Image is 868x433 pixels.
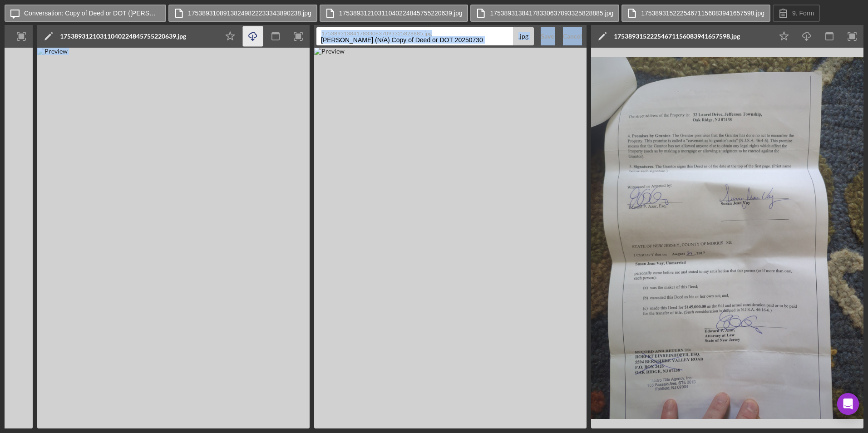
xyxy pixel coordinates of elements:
button: 17538931210311040224845755220639.jpg [320,5,469,22]
button: 17538931384178330637093325828885.jpg [470,5,619,22]
label: 17538931384178330637093325828885.jpg [321,28,512,37]
label: 17538931384178330637093325828885.jpg [490,10,613,17]
img: Preview [591,48,863,428]
label: 17538931210311040224845755220639.jpg [339,10,463,17]
label: 17538931522254671156083941657598.jpg [641,10,764,17]
button: 9. Form [773,5,820,22]
button: Save [536,27,558,45]
button: 17538931089138249822233343890238.jpg [168,5,317,22]
div: 17538931210311040224845755220639.jpg [60,33,186,40]
label: 9. Form [792,10,814,17]
div: .jpg [513,27,534,45]
div: 17538931522254671156083941657598.jpg [614,33,740,40]
label: 17538931089138249822233343890238.jpg [188,10,311,17]
button: Conversation: Copy of Deed or DOT ([PERSON_NAME]) [5,5,166,22]
button: 17538931522254671156083941657598.jpg [621,5,770,22]
div: Save [541,27,554,45]
img: Preview [314,48,587,428]
div: Open Intercom Messenger [837,393,859,415]
label: Conversation: Copy of Deed or DOT ([PERSON_NAME]) [24,10,160,17]
img: Preview [37,48,310,428]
